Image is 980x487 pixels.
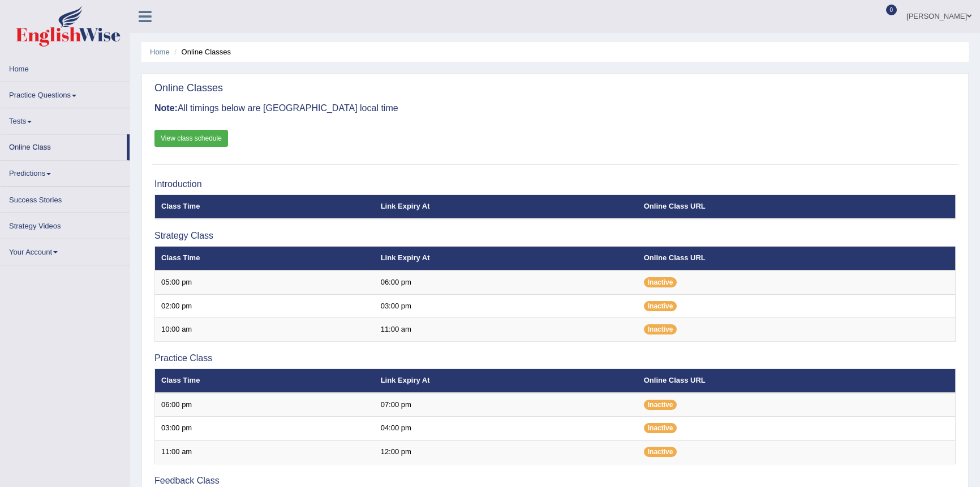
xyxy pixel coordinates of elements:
span: Inactive [644,447,677,457]
a: Success Stories [1,187,130,209]
span: Inactive [644,301,677,311]
td: 05:00 pm [155,270,375,294]
h2: Online Classes [154,83,223,94]
span: Inactive [644,400,677,410]
span: Inactive [644,324,677,334]
td: 06:00 pm [375,270,638,294]
span: 0 [886,5,897,15]
td: 10:00 am [155,318,375,342]
td: 12:00 pm [375,441,638,464]
h3: Feedback Class [154,476,956,486]
h3: Introduction [154,179,956,189]
a: Strategy Videos [1,213,130,235]
td: 06:00 pm [155,393,375,417]
th: Link Expiry At [375,247,638,270]
td: 04:00 pm [375,417,638,441]
td: 02:00 pm [155,294,375,318]
span: Inactive [644,277,677,287]
a: View class schedule [154,130,228,147]
th: Link Expiry At [375,369,638,393]
h3: Strategy Class [154,231,956,241]
th: Class Time [155,247,375,270]
td: 07:00 pm [375,393,638,417]
th: Online Class URL [638,195,956,219]
td: 11:00 am [155,441,375,464]
a: Predictions [1,160,130,183]
li: Online Classes [171,46,231,57]
th: Class Time [155,369,375,393]
span: Inactive [644,423,677,433]
th: Link Expiry At [375,195,638,219]
td: 03:00 pm [375,294,638,318]
td: 11:00 am [375,318,638,342]
a: Practice Questions [1,82,130,104]
a: Tests [1,108,130,130]
a: Home [1,56,130,78]
a: Online Class [1,134,127,156]
h3: All timings below are [GEOGRAPHIC_DATA] local time [154,103,956,113]
a: Home [150,48,170,56]
th: Online Class URL [638,247,956,270]
a: Your Account [1,239,130,261]
td: 03:00 pm [155,417,375,441]
th: Class Time [155,195,375,219]
th: Online Class URL [638,369,956,393]
b: Note: [154,103,178,113]
h3: Practice Class [154,353,956,363]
